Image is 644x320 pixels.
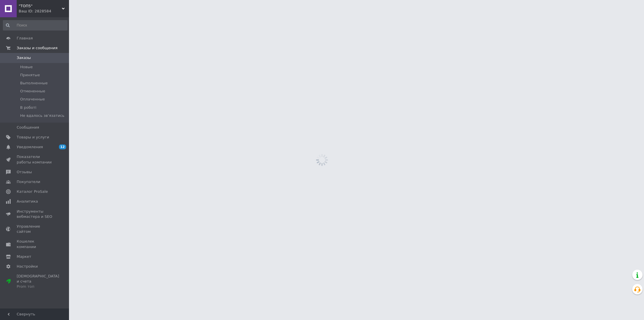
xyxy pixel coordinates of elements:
[17,274,59,289] span: [DEMOGRAPHIC_DATA] и счета
[17,189,48,194] span: Каталог ProSale
[17,154,53,165] span: Показатели работы компании
[17,199,38,204] span: Аналитика
[20,73,40,78] span: Принятые
[17,254,31,259] span: Маркет
[17,179,40,184] span: Покупатели
[20,89,45,94] span: Отмененные
[17,135,49,140] span: Товары и услуги
[19,3,62,9] span: "ТОП5"
[17,209,53,219] span: Инструменты вебмастера и SEO
[17,36,33,41] span: Главная
[17,239,53,249] span: Кошелек компании
[17,144,43,150] span: Уведомления
[17,169,32,175] span: Отзывы
[17,224,53,234] span: Управление сайтом
[19,9,69,14] div: Ваш ID: 2828584
[59,144,66,149] span: 12
[3,20,68,31] input: Поиск
[20,113,64,118] span: Не вдалось звʼязатись
[20,81,48,86] span: Выполненные
[17,45,57,51] span: Заказы и сообщения
[20,97,45,102] span: Оплаченные
[17,125,39,130] span: Сообщения
[20,64,33,70] span: Новые
[17,264,38,269] span: Настройки
[17,284,59,289] div: Prom топ
[20,105,36,110] span: В роботі
[17,55,31,60] span: Заказы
